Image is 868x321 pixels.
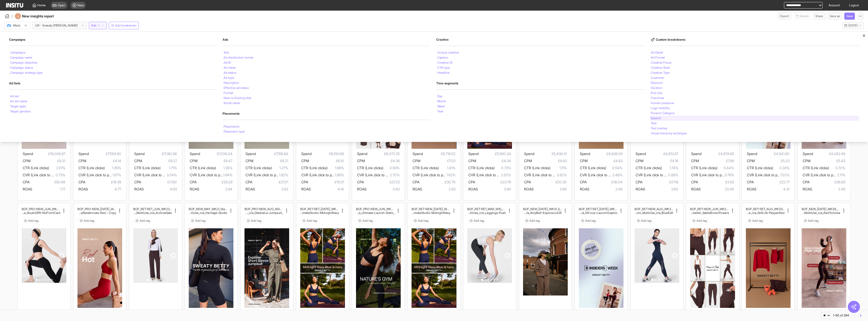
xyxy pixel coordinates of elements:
span: £20.30 [531,179,567,185]
span: CPA [636,180,642,184]
span: ROAS [580,187,589,191]
div: BOF_NEW_MAY_WK21_Static_n/a_FullPrice_Shorts&Skirts_MultiFran_Secondary_MultiUse_n/a_Heritage-Studio [189,207,227,215]
span: Spend [636,152,646,156]
span: £17.80 [141,179,177,185]
span: 0.88% [668,172,678,178]
button: Export [778,13,791,20]
span: CVR (Link click to purchase) [803,173,847,177]
span: Add tag [84,219,94,223]
span: ROAS [357,187,367,191]
span: ROAS [636,187,645,191]
span: CPA [23,180,30,184]
h2: BOF_RET-RET_JUN_WK23_DPA_n/a_Archive_MultiC [133,207,172,211]
button: Add tag [245,218,264,224]
li: Ad status [224,71,236,74]
div: BOF_RET-NEW_JUL_WK29_Static_n/a_FullPrice_MultiCat_UltimateStudio_Secondary_MultiUse_n/a_Ultimate... [412,207,450,215]
div: BOF_PRO-NEW_JUN_WK24_DPA_n/a_UltimateStudio_MultiCat_UltimateStudio_Ecom_Studio_n/a_StudioDPA-NoF... [22,207,60,215]
span: CPA [691,180,698,184]
span: Add tag [251,219,261,223]
span: Add tag [808,219,819,223]
button: Add tag [635,218,654,224]
span: ROAS [78,187,88,191]
span: 1.74% [662,165,678,171]
span: 1.99% [328,165,344,171]
span: ROAS [190,187,199,191]
span: £27.01 [252,179,288,185]
li: Caption [437,56,448,59]
span: CVR (Link click to purchase) [468,173,512,177]
span: 3.60 [645,186,678,192]
span: Spend [803,152,813,156]
span: CPM [636,159,643,163]
span: £6.10 [309,158,344,164]
h2: BOF_PRO-NEW_AUG_W34_Static_n/a_FullPrice_MultiCat [245,207,283,211]
span: 3.83 [255,186,288,192]
span: 1.67% [112,172,121,178]
span: £4,674.65 [701,151,734,157]
button: Add breakdown [109,22,139,29]
span: Spend [301,152,312,156]
span: Add tag [418,219,428,223]
span: CTR (Link clicks) [190,166,216,170]
span: ROAS [524,187,534,191]
span: £7,156.84 [256,151,288,157]
li: Campaign status [10,66,33,69]
span: CPM [246,159,253,163]
span: 4.31 [756,186,790,192]
span: £5,719.52 [423,151,455,157]
li: Ad distribution format [224,56,253,59]
span: CTR (Link clicks) [636,166,662,170]
span: £5,560.34 [479,151,511,157]
li: Creative Focus [651,61,671,64]
span: £19,006.87 [33,151,65,157]
span: 3.04% [167,172,177,178]
h4: New insights report [22,14,67,19]
h2: BOF_PRO-NEW_JUN_WK23_Static_n/a_UltimateStudio_MultiCat [356,207,395,211]
span: CVR (Link click to purchase) [78,173,123,177]
h2: Ad Sets [9,81,216,85]
span: CPM [190,159,198,163]
span: £5.23 [755,158,790,164]
span: ROAS [23,187,32,191]
li: Ad type [224,76,234,79]
span: CVR (Link click to purchase) [301,173,345,177]
span: CPM [413,159,420,163]
span: CTR (Link clicks) [23,166,49,170]
h2: BOF_PRO-NEW_[DATE]_WK29_Static_n/a_FullPrice_MultiCat_Mult [77,207,116,211]
span: CTR (Link clicks) [468,166,495,170]
button: Share [813,13,825,20]
span: £4,541.90 [757,151,790,157]
li: Creative Style [651,66,670,69]
span: CTR (Link clicks) [301,166,328,170]
button: Save as [827,13,842,20]
span: CVR (Link click to purchase) [747,173,791,177]
li: Ads [224,51,229,54]
span: CVR (Link click to purchase) [691,173,735,177]
li: Test [651,122,657,125]
span: Add tag [585,219,596,223]
span: 0.33% [773,165,790,171]
li: Campaigns [10,51,25,54]
span: CVR (Link click to purchase) [636,173,680,177]
span: 2.49 [812,186,845,192]
li: Ad set [10,95,19,98]
span: 1.71% [160,165,177,171]
span: 1.35% [216,165,232,171]
span: 2.49 [589,186,622,192]
span: Spend [691,152,701,156]
span: CVR (Link click to purchase) [190,173,234,177]
li: Text overlay [651,127,667,130]
span: Spend [468,152,479,156]
span: New [77,3,84,7]
span: CTR (Link clicks) [691,166,717,170]
li: Ad set name [10,100,27,103]
span: £8.63 [532,158,567,164]
span: 0.73% [56,172,65,178]
span: £6,072.25 [367,151,400,157]
h2: Creative [436,38,644,42]
span: 2.84 [199,186,232,192]
span: 1.98% [335,172,344,178]
span: CVR (Link click to purchase) [357,173,401,177]
li: Campaign objective [10,61,37,64]
li: Customer [651,76,664,79]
